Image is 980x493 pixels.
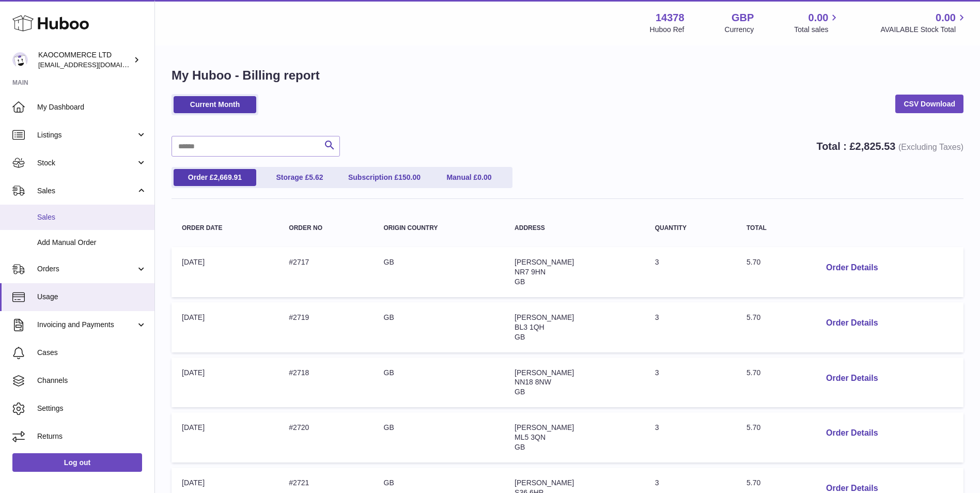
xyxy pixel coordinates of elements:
[645,247,736,297] td: 3
[374,302,505,352] td: GB
[645,214,736,242] th: Quantity
[645,302,736,352] td: 3
[172,214,278,242] th: Order Date
[650,25,685,35] div: Huboo Ref
[515,268,546,276] span: NR7 9HN
[172,67,963,84] h1: My Huboo - Billing report
[214,173,242,181] span: 2,669.91
[37,404,147,413] span: Settings
[278,412,373,463] td: #2720
[37,432,147,441] span: Returns
[746,368,760,377] span: 5.70
[818,368,886,389] button: Order Details
[477,173,491,181] span: 0.00
[374,214,505,242] th: Origin Country
[808,11,829,25] span: 0.00
[37,348,147,358] span: Cases
[174,169,256,186] a: Order £2,669.91
[816,141,963,152] strong: Total : £
[343,169,426,186] a: Subscription £150.00
[725,25,754,35] div: Currency
[37,320,136,330] span: Invoicing and Payments
[278,302,373,352] td: #2719
[645,358,736,408] td: 3
[37,102,147,112] span: My Dashboard
[746,479,760,487] span: 5.70
[818,423,886,444] button: Order Details
[515,433,546,441] span: ML5 3QN
[515,323,545,331] span: BL3 1QH
[515,378,551,386] span: NN18 8NW
[732,11,754,25] strong: GBP
[374,412,505,463] td: GB
[855,141,896,152] span: 2,825.53
[12,52,28,68] img: internalAdmin-14378@internal.huboo.com
[818,313,886,334] button: Order Details
[746,258,760,266] span: 5.70
[37,158,136,168] span: Stock
[428,169,510,186] a: Manual £0.00
[515,479,574,487] span: [PERSON_NAME]
[515,333,525,341] span: GB
[794,25,840,35] span: Total sales
[515,443,525,451] span: GB
[258,169,341,186] a: Storage £5.62
[515,313,574,321] span: [PERSON_NAME]
[515,258,574,266] span: [PERSON_NAME]
[12,453,142,472] a: Log out
[880,11,968,35] a: 0.00 AVAILABLE Stock Total
[504,214,645,242] th: Address
[746,423,760,432] span: 5.70
[374,247,505,297] td: GB
[37,292,147,302] span: Usage
[746,313,760,321] span: 5.70
[172,412,278,463] td: [DATE]
[936,11,956,25] span: 0.00
[278,358,373,408] td: #2718
[515,388,525,396] span: GB
[174,96,256,113] a: Current Month
[37,238,147,248] span: Add Manual Order
[645,412,736,463] td: 3
[374,358,505,408] td: GB
[515,278,525,286] span: GB
[38,50,131,70] div: KAOCOMMERCE LTD
[37,264,136,274] span: Orders
[515,423,574,432] span: [PERSON_NAME]
[278,214,373,242] th: Order no
[37,212,147,222] span: Sales
[656,11,685,25] strong: 14378
[880,25,968,35] span: AVAILABLE Stock Total
[309,173,323,181] span: 5.62
[37,130,136,140] span: Listings
[818,257,886,279] button: Order Details
[515,368,574,377] span: [PERSON_NAME]
[37,376,147,386] span: Channels
[38,60,152,69] span: [EMAIL_ADDRESS][DOMAIN_NAME]
[172,247,278,297] td: [DATE]
[172,302,278,352] td: [DATE]
[736,214,807,242] th: Total
[794,11,840,35] a: 0.00 Total sales
[898,143,963,151] span: (Excluding Taxes)
[278,247,373,297] td: #2717
[895,95,963,113] a: CSV Download
[37,186,136,196] span: Sales
[172,358,278,408] td: [DATE]
[398,173,421,181] span: 150.00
